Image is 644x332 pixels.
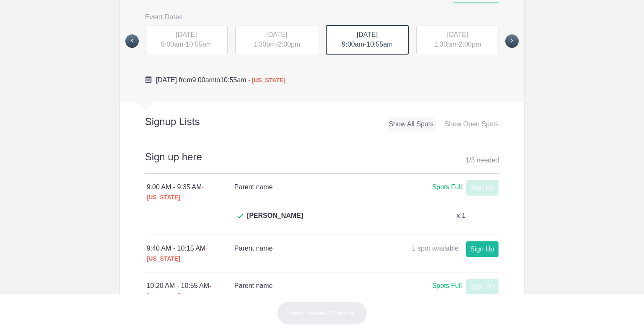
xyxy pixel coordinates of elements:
[253,41,275,48] span: 1:30pm
[326,25,409,55] div: -
[147,243,234,264] div: 9:40 AM - 10:15 AM
[459,41,481,48] span: 2:00pm
[277,301,367,325] button: Next: Review & Confirm
[161,41,183,48] span: 9:00am
[248,77,286,84] span: - [US_STATE]
[234,243,366,254] h4: Parent name
[235,26,318,54] div: -
[234,281,366,291] h4: Parent name
[147,184,204,201] span: - [US_STATE]
[156,76,179,84] span: [DATE],
[237,214,244,219] img: Check dark green
[147,182,234,202] div: 9:00 AM - 9:35 AM
[176,31,197,38] span: [DATE]
[145,150,499,174] h2: Sign up here
[186,41,212,48] span: 10:55am
[145,10,499,23] h3: Event Dates
[342,41,364,48] span: 9:00am
[465,154,499,167] div: 1 3 needed
[147,245,208,262] span: - [US_STATE]
[432,281,462,291] div: Spots Full
[434,41,456,48] span: 1:30pm
[234,182,366,192] h4: Parent name
[266,31,287,38] span: [DATE]
[147,281,234,301] div: 10:20 AM - 10:55 AM
[469,157,471,164] span: /
[385,117,437,132] div: Show All Spots
[457,211,465,221] p: x 1
[120,115,255,128] h2: Signup Lists
[145,76,152,83] img: Cal purple
[278,41,300,48] span: 2:00pm
[416,25,500,55] button: [DATE] 1:30pm-2:00pm
[247,211,303,231] span: [PERSON_NAME]
[145,26,228,54] div: -
[325,25,409,55] button: [DATE] 9:00am-10:55am
[466,241,499,257] a: Sign Up
[366,41,392,48] span: 10:55am
[357,31,378,38] span: [DATE]
[220,76,246,84] span: 10:55am
[235,25,319,55] button: [DATE] 1:30pm-2:00pm
[156,76,286,84] span: from to
[145,25,229,55] button: [DATE] 9:00am-10:55am
[147,282,211,299] span: - [US_STATE]
[192,76,214,84] span: 9:00am
[412,245,459,252] span: 1 spot available
[447,31,468,38] span: [DATE]
[432,182,462,193] div: Spots Full
[441,117,502,132] div: Show Open Spots
[416,26,499,54] div: -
